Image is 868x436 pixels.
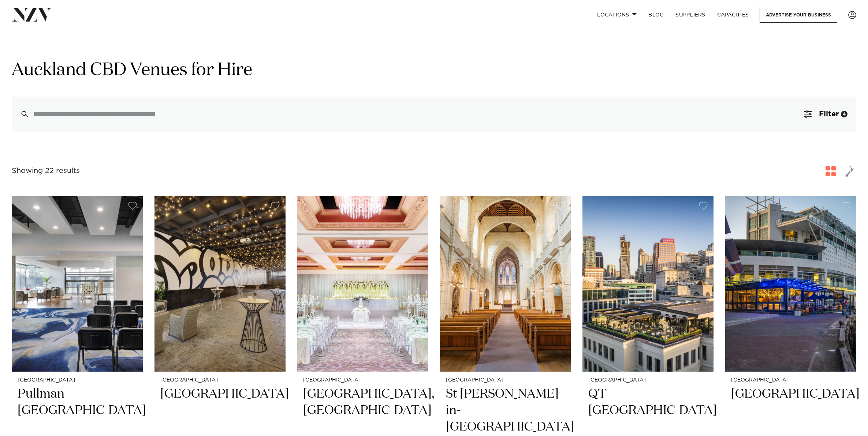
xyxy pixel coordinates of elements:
[446,377,565,383] small: [GEOGRAPHIC_DATA]
[588,386,708,435] h2: QT [GEOGRAPHIC_DATA]
[18,377,137,383] small: [GEOGRAPHIC_DATA]
[796,97,856,132] button: Filter4
[642,7,670,23] a: BLOG
[731,377,850,383] small: [GEOGRAPHIC_DATA]
[12,8,52,21] img: nzv-logo.png
[670,7,711,23] a: SUPPLIERS
[303,377,422,383] small: [GEOGRAPHIC_DATA]
[588,377,708,383] small: [GEOGRAPHIC_DATA]
[819,110,839,118] span: Filter
[760,7,837,23] a: Advertise your business
[303,386,422,435] h2: [GEOGRAPHIC_DATA], [GEOGRAPHIC_DATA]
[446,386,565,435] h2: St [PERSON_NAME]-in-[GEOGRAPHIC_DATA]
[12,165,80,177] div: Showing 22 results
[160,386,280,435] h2: [GEOGRAPHIC_DATA]
[591,7,642,23] a: Locations
[731,386,850,435] h2: [GEOGRAPHIC_DATA]
[841,111,847,117] div: 4
[711,7,755,23] a: Capacities
[12,59,856,82] h1: Auckland CBD Venues for Hire
[160,377,280,383] small: [GEOGRAPHIC_DATA]
[18,386,137,435] h2: Pullman [GEOGRAPHIC_DATA]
